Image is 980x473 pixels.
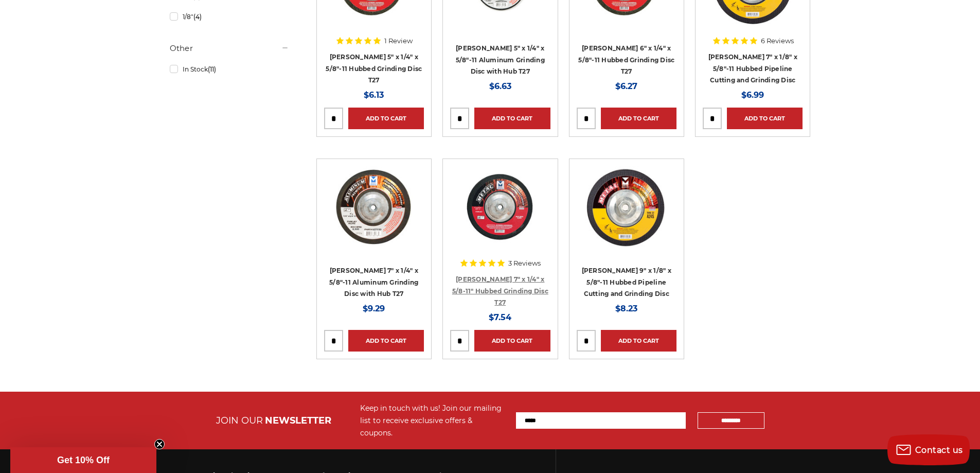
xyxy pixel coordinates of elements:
span: $6.27 [615,81,637,91]
span: (4) [193,13,202,21]
div: Get 10% OffClose teaser [10,447,156,473]
span: $9.29 [363,304,385,313]
a: [PERSON_NAME] 7" x 1/8" x 5/8"-11 Hubbed Pipeline Cutting and Grinding Disc [708,53,797,84]
span: 6 Reviews [761,38,794,44]
a: 7" x 1/4" x 5/8"-11 Grinding Disc with Hub [450,166,550,266]
span: Contact us [915,445,963,455]
img: 7" Aluminum Grinding Wheel with Hub [331,166,417,249]
h5: Other [170,42,289,55]
a: [PERSON_NAME] 5" x 1/4" x 5/8"-11 Hubbed Grinding Disc T27 [326,53,422,84]
button: Close teaser [154,439,165,449]
a: Add to Cart [727,108,803,129]
a: [PERSON_NAME] 6" x 1/4" x 5/8"-11 Hubbed Grinding Disc T27 [578,44,674,75]
a: [PERSON_NAME] 7" x 1/4" x 5/8"-11 Aluminum Grinding Disc with Hub T27 [329,267,418,297]
button: Contact us [887,434,970,465]
a: Add to Cart [474,330,550,352]
span: Get 10% Off [57,455,110,465]
span: $8.23 [615,304,637,313]
a: In Stock [170,60,289,78]
a: Add to Cart [348,330,424,352]
a: [PERSON_NAME] 5" x 1/4" x 5/8"-11 Aluminum Grinding Disc with Hub T27 [456,44,545,75]
a: Add to Cart [601,330,676,352]
a: Add to Cart [348,108,424,129]
a: 7" Aluminum Grinding Wheel with Hub [324,166,424,266]
span: 3 Reviews [508,260,541,267]
div: Keep in touch with us! Join our mailing list to receive exclusive offers & coupons. [360,402,506,439]
a: Add to Cart [601,108,676,129]
span: $6.63 [489,81,511,91]
a: Mercer 9" x 1/8" x 5/8"-11 Hubbed Cutting and Light Grinding Wheel [577,166,676,266]
img: Mercer 9" x 1/8" x 5/8"-11 Hubbed Cutting and Light Grinding Wheel [581,166,672,249]
a: 1/8" [170,8,289,26]
span: $7.54 [489,312,511,322]
span: $6.13 [364,90,384,100]
img: 7" x 1/4" x 5/8"-11 Grinding Disc with Hub [459,166,541,249]
a: Add to Cart [474,108,550,129]
a: [PERSON_NAME] 9" x 1/8" x 5/8"-11 Hubbed Pipeline Cutting and Grinding Disc [582,267,671,297]
a: [PERSON_NAME] 7" x 1/4" x 5/8-11" Hubbed Grinding Disc T27 [452,275,548,306]
span: JOIN OUR [216,415,263,426]
span: (11) [208,65,216,73]
span: $6.99 [741,90,764,100]
span: NEWSLETTER [265,415,331,426]
span: 1 Review [384,38,413,44]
